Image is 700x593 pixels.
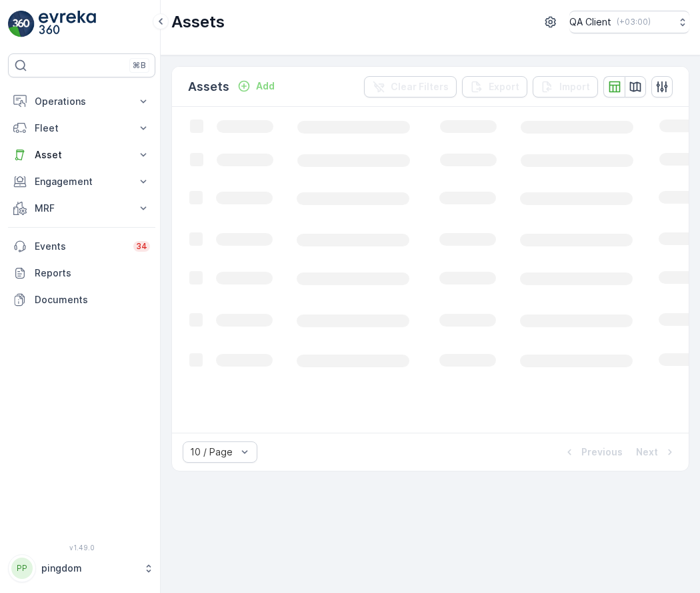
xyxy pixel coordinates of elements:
[188,77,229,96] p: Assets
[41,562,137,575] p: pingdom
[581,445,623,459] p: Previous
[8,11,35,37] img: logo
[462,76,527,97] button: Export
[35,175,129,188] p: Engagement
[256,79,275,93] p: Add
[39,11,96,37] img: logo_light-DOdMpM7g.png
[8,544,155,552] span: v 1.49.0
[8,286,155,313] a: Documents
[569,11,689,33] button: QA Client(+03:00)
[635,444,678,460] button: Next
[8,88,155,115] button: Operations
[559,80,590,93] p: Import
[35,202,129,215] p: MRF
[569,15,611,29] p: QA Client
[533,76,598,97] button: Import
[171,11,225,33] p: Assets
[8,195,155,222] button: MRF
[8,260,155,286] a: Reports
[35,266,150,280] p: Reports
[35,148,129,162] p: Asset
[8,168,155,195] button: Engagement
[8,142,155,168] button: Asset
[232,78,280,94] button: Add
[561,444,624,460] button: Previous
[489,80,519,93] p: Export
[391,80,449,93] p: Clear Filters
[35,240,125,253] p: Events
[364,76,457,97] button: Clear Filters
[617,17,651,27] p: ( +03:00 )
[136,241,147,252] p: 34
[133,60,146,71] p: ⌘B
[8,115,155,142] button: Fleet
[8,233,155,260] a: Events34
[35,122,129,135] p: Fleet
[636,445,658,459] p: Next
[8,554,155,582] button: PPpingdom
[35,293,150,307] p: Documents
[35,95,129,108] p: Operations
[11,558,33,579] div: PP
